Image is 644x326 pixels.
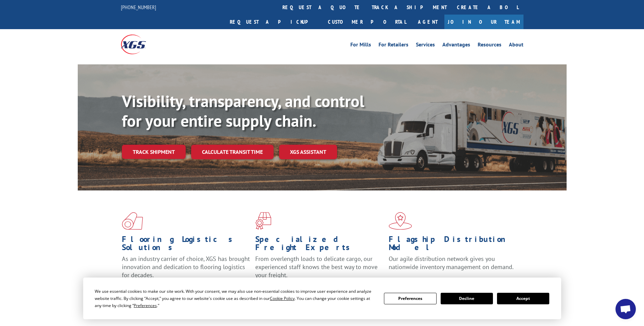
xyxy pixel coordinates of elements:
div: Cookie Consent Prompt [83,278,561,319]
a: Join Our Team [444,15,523,29]
a: XGS ASSISTANT [279,145,337,159]
h1: Flooring Logistics Solutions [122,235,250,255]
img: xgs-icon-focused-on-flooring-red [255,212,271,230]
a: For Retailers [379,42,408,49]
span: As an industry carrier of choice, XGS has brought innovation and dedication to flooring logistics... [122,255,250,279]
a: Track shipment [122,145,186,159]
button: Accept [497,293,549,304]
a: Services [416,42,435,49]
a: Calculate transit time [191,145,274,159]
a: For Mills [350,42,371,49]
b: Visibility, transparency, and control for your entire supply chain. [122,90,364,131]
a: About [509,42,523,49]
span: Cookie Policy [270,296,295,301]
span: Preferences [134,303,157,308]
a: Request a pickup [225,15,323,29]
a: Resources [478,42,501,49]
button: Decline [441,293,493,304]
a: Agent [411,15,444,29]
img: xgs-icon-flagship-distribution-model-red [389,212,412,230]
span: Our agile distribution network gives you nationwide inventory management on demand. [389,255,514,271]
h1: Specialized Freight Experts [255,235,384,255]
h1: Flagship Distribution Model [389,235,517,255]
button: Preferences [384,293,436,304]
div: Open chat [615,299,636,319]
p: From overlength loads to delicate cargo, our experienced staff knows the best way to move your fr... [255,255,384,285]
a: [PHONE_NUMBER] [121,4,156,11]
img: xgs-icon-total-supply-chain-intelligence-red [122,212,143,230]
div: We use essential cookies to make our site work. With your consent, we may also use non-essential ... [95,288,376,309]
a: Advantages [442,42,470,49]
a: Learn More > [389,277,473,285]
a: Customer Portal [323,15,411,29]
